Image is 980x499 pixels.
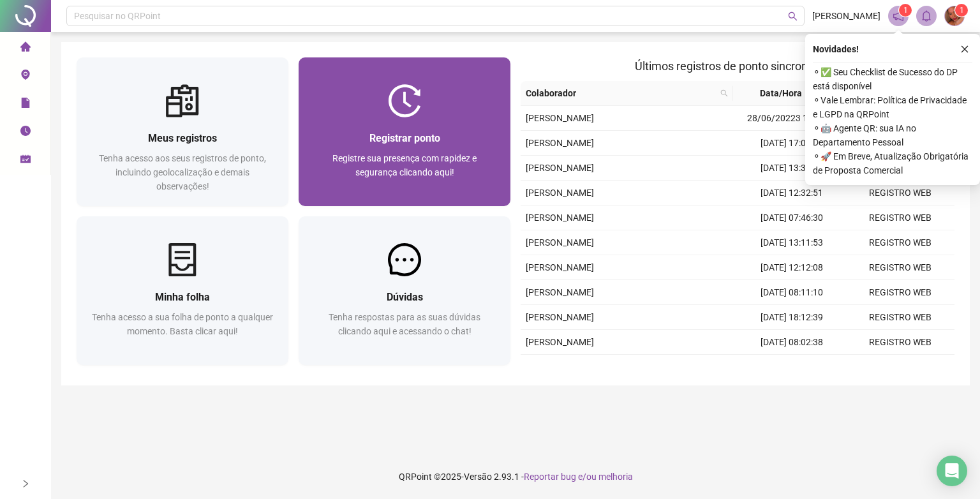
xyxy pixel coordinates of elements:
span: [PERSON_NAME] [526,337,594,347]
span: [PERSON_NAME] [526,113,594,123]
td: REGISTRO WEB [846,205,954,230]
span: Tenha acesso aos seus registros de ponto, incluindo geolocalização e demais observações! [99,153,266,191]
footer: QRPoint © 2025 - 2.93.1 - [51,454,980,499]
span: 1 [960,6,964,15]
a: Minha folhaTenha acesso a sua folha de ponto a qualquer momento. Basta clicar aqui! [77,216,288,365]
td: [DATE] 13:35:30 [738,156,846,181]
span: [PERSON_NAME] [526,262,594,272]
span: close [960,45,969,54]
span: Meus registros [148,132,217,144]
a: Meus registrosTenha acesso aos seus registros de ponto, incluindo geolocalização e demais observa... [77,57,288,206]
span: Dúvidas [387,291,423,303]
td: REGISTRO WEB [846,280,954,305]
span: search [720,89,728,97]
span: [PERSON_NAME] [526,237,594,248]
td: REGISTRO WEB [846,230,954,255]
td: 28/06/20223 12:15:00 [738,106,846,131]
span: Novidades ! [813,42,859,56]
span: [PERSON_NAME] [526,138,594,148]
span: Tenha acesso a sua folha de ponto a qualquer momento. Basta clicar aqui! [92,312,273,336]
td: [DATE] 12:32:51 [738,181,846,205]
span: search [788,11,798,21]
span: home [20,36,31,61]
span: Registrar ponto [369,132,440,144]
span: ⚬ 🤖 Agente QR: sua IA no Departamento Pessoal [813,121,972,149]
span: right [21,479,30,488]
a: DúvidasTenha respostas para as suas dúvidas clicando aqui e acessando o chat! [299,216,510,365]
span: Tenha respostas para as suas dúvidas clicando aqui e acessando o chat! [329,312,480,336]
td: [DATE] 08:02:38 [738,330,846,355]
span: Data/Hora [738,86,824,100]
span: Colaborador [526,86,715,100]
span: bell [921,10,932,22]
td: REGISTRO WEB [846,330,954,355]
span: search [718,84,731,103]
span: schedule [20,148,31,174]
span: Últimos registros de ponto sincronizados [635,59,841,73]
img: 84056 [945,6,964,26]
div: Open Intercom Messenger [937,456,967,486]
span: notification [893,10,904,22]
td: REGISTRO WEB [846,355,954,380]
td: REGISTRO WEB [846,181,954,205]
span: [PERSON_NAME] [812,9,880,23]
span: [PERSON_NAME] [526,188,594,198]
td: REGISTRO WEB [846,305,954,330]
td: [DATE] 13:11:53 [738,230,846,255]
span: Versão [464,472,492,482]
td: [DATE] 17:03:24 [738,355,846,380]
td: [DATE] 07:46:30 [738,205,846,230]
span: 1 [903,6,908,15]
span: file [20,92,31,117]
span: Reportar bug e/ou melhoria [524,472,633,482]
span: Minha folha [155,291,210,303]
span: ⚬ ✅ Seu Checklist de Sucesso do DP está disponível [813,65,972,93]
a: Registrar pontoRegistre sua presença com rapidez e segurança clicando aqui! [299,57,510,206]
span: Registre sua presença com rapidez e segurança clicando aqui! [332,153,477,177]
span: ⚬ 🚀 Em Breve, Atualização Obrigatória de Proposta Comercial [813,149,972,177]
span: [PERSON_NAME] [526,312,594,322]
td: [DATE] 12:12:08 [738,255,846,280]
td: REGISTRO WEB [846,255,954,280]
span: ⚬ Vale Lembrar: Política de Privacidade e LGPD na QRPoint [813,93,972,121]
span: [PERSON_NAME] [526,287,594,297]
sup: 1 [899,4,912,17]
td: [DATE] 17:00:58 [738,131,846,156]
span: [PERSON_NAME] [526,163,594,173]
sup: Atualize o seu contato no menu Meus Dados [955,4,968,17]
td: [DATE] 18:12:39 [738,305,846,330]
span: [PERSON_NAME] [526,212,594,223]
span: environment [20,64,31,89]
span: clock-circle [20,120,31,145]
td: [DATE] 08:11:10 [738,280,846,305]
th: Data/Hora [733,81,839,106]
